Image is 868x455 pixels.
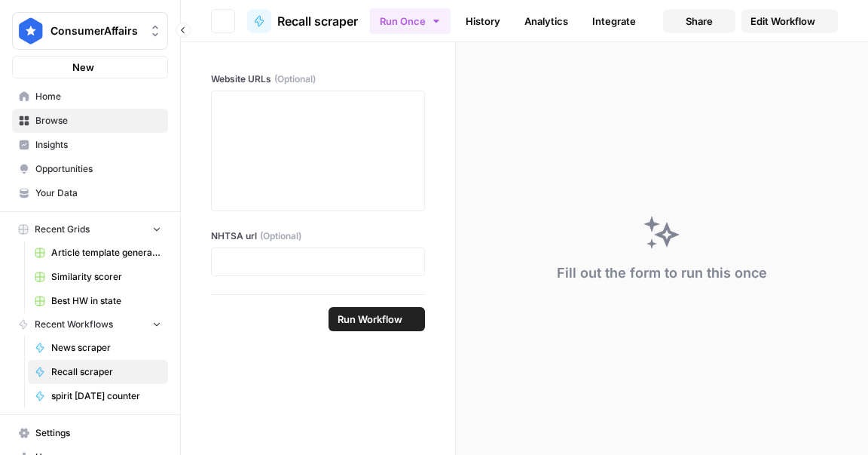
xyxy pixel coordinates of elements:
a: Article template generator [28,241,168,265]
img: ConsumerAffairs Logo [17,17,44,45]
a: News scraper [28,336,168,360]
label: NHTSA url [211,229,425,243]
span: Opportunities [35,162,161,176]
span: Home [35,90,161,103]
a: Integrate [583,9,645,33]
a: Settings [12,421,168,445]
span: News scraper [51,341,161,355]
button: Workspace: ConsumerAffairs [12,12,168,50]
a: Browse [12,109,168,133]
a: spirit [DATE] counter [28,384,168,408]
button: Share [663,9,735,33]
span: ConsumerAffairs [50,23,142,38]
div: Fill out the form to run this once [557,263,767,284]
button: Run Once [370,8,451,34]
a: Recall scraper [247,9,358,33]
span: Run Workflow [338,312,402,327]
a: Opportunities [12,157,168,181]
a: Recall scraper [28,360,168,384]
span: Recent Grids [35,223,90,236]
span: Recent Workflows [35,318,113,331]
a: Insights [12,133,168,157]
a: Best HW in state [28,289,168,313]
span: Article template generator [51,246,161,260]
span: Edit Workflow [750,14,815,29]
span: Similarity scorer [51,270,161,284]
a: Analytics [515,9,577,33]
a: Your Data [12,181,168,205]
label: Website URLs [211,72,425,86]
span: (Optional) [260,229,301,243]
span: spirit [DATE] counter [51,389,161,403]
span: Share [686,14,713,29]
button: Recent Grids [12,218,168,241]
button: New [12,56,168,78]
span: Best HW in state [51,294,161,308]
span: Recall scraper [277,12,358,30]
button: Run Workflow [329,307,425,331]
span: Browse [35,114,161,128]
button: Recent Workflows [12,313,168,336]
span: Settings [35,426,161,440]
span: Insights [35,138,161,152]
span: (Optional) [274,72,316,86]
a: Home [12,85,168,109]
span: Your Data [35,186,161,200]
a: Similarity scorer [28,265,168,289]
a: Edit Workflow [741,9,838,33]
span: New [72,60,94,75]
span: Recall scraper [51,365,161,379]
a: History [457,9,509,33]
